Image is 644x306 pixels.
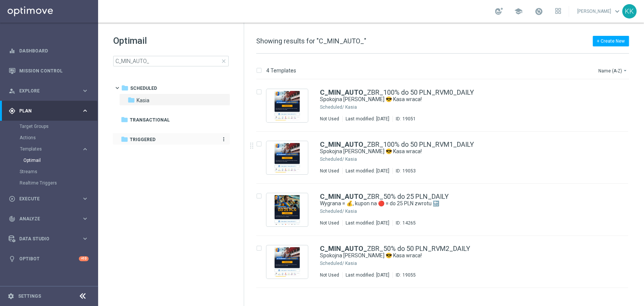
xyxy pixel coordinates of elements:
div: Templates keyboard_arrow_right [20,146,89,152]
i: settings [8,293,14,300]
div: Press SPACE to select this row. [249,184,642,236]
i: keyboard_arrow_right [81,146,89,153]
div: Plan [9,108,81,114]
i: keyboard_arrow_right [81,235,89,242]
a: Spokojna [PERSON_NAME] 😎 Kasa wraca! [320,96,579,103]
div: Not Used [320,168,339,174]
i: keyboard_arrow_right [81,215,89,222]
span: Transactional [130,117,170,123]
div: Templates [20,143,97,166]
i: track_changes [9,215,15,222]
button: play_circle_outline Execute keyboard_arrow_right [8,196,89,202]
div: ID: [392,272,416,278]
div: Scheduled/Kasia [345,208,596,214]
a: Settings [18,294,41,298]
span: school [514,7,523,15]
button: person_search Explore keyboard_arrow_right [8,88,89,94]
span: Triggered [130,136,155,143]
div: Optimail [23,155,97,166]
div: Scheduled/Kasia [345,104,596,110]
img: 19051.jpeg [268,91,306,120]
div: Scheduled/Kasia [345,260,596,266]
a: Target Groups [20,123,78,129]
i: keyboard_arrow_right [81,87,89,94]
span: Analyze [19,217,81,221]
a: Dashboard [19,41,89,61]
i: folder [128,96,135,104]
p: 4 Templates [266,67,296,74]
span: Showing results for "C_MIN_AUTO_" [256,37,366,45]
i: keyboard_arrow_right [81,107,89,114]
a: Optibot [19,249,79,269]
div: 14265 [403,220,416,226]
div: Last modified: [DATE] [343,168,392,174]
a: [PERSON_NAME]keyboard_arrow_down [576,6,622,17]
a: Realtime Triggers [20,180,78,186]
div: Mission Control [9,61,89,81]
span: keyboard_arrow_down [613,7,621,15]
a: C_MIN_AUTO_ZBR_50% do 50 PLN_RVM2_DAILY [320,245,470,252]
div: 19055 [403,272,416,278]
a: Mission Control [19,61,89,81]
span: Data Studio [19,237,81,241]
div: Last modified: [DATE] [343,272,392,278]
span: close [221,58,227,64]
div: Streams [20,166,97,177]
img: 19053.jpeg [268,143,306,172]
img: 14265.jpeg [268,195,306,225]
button: + Create New [593,36,629,46]
div: Execute [9,195,81,202]
div: Data Studio [9,235,81,242]
div: ID: [392,168,416,174]
div: Last modified: [DATE] [343,116,392,122]
b: C_MIN_AUTO_ [320,140,367,148]
div: Scheduled/ [320,156,344,162]
button: Data Studio keyboard_arrow_right [8,236,89,242]
span: Explore [19,89,81,93]
a: C_MIN_AUTO_ZBR_50% do 25 PLN_DAILY [320,193,449,200]
div: Dashboard [9,41,89,61]
div: Templates [20,147,81,151]
b: C_MIN_AUTO_ [320,244,367,252]
div: track_changes Analyze keyboard_arrow_right [8,216,89,222]
button: Mission Control [8,68,89,74]
div: lightbulb Optibot +10 [8,256,89,262]
div: Spokojna głowa 😎 Kasa wraca! [320,96,596,103]
div: Analyze [9,215,81,222]
div: gps_fixed Plan keyboard_arrow_right [8,108,89,114]
div: Scheduled/ [320,208,344,214]
div: Target Groups [20,121,97,132]
div: Press SPACE to select this row. [249,236,642,288]
div: Wygrana = 💰, kupon na 🔴 = do 25 PLN zwrotu 🔙 [320,200,596,207]
div: Realtime Triggers [20,177,97,189]
b: C_MIN_AUTO_ [320,88,367,96]
i: more_vert [221,136,227,142]
div: Last modified: [DATE] [343,220,392,226]
div: ID: [392,220,416,226]
div: Press SPACE to select this row. [249,80,642,132]
div: +10 [79,256,89,261]
button: equalizer Dashboard [8,48,89,54]
div: Press SPACE to select this row. [249,132,642,184]
span: Plan [19,109,81,113]
div: Optibot [9,249,89,269]
a: Spokojna [PERSON_NAME] 😎 Kasa wraca! [320,252,579,259]
a: C_MIN_AUTO_ZBR_100% do 50 PLN_RVM1_DAILY [320,141,474,148]
b: C_MIN_AUTO_ [320,192,367,200]
i: folder [121,116,128,123]
i: equalizer [9,48,15,54]
button: Name (A-Z)arrow_drop_down [598,66,629,75]
a: Spokojna [PERSON_NAME] 😎 Kasa wraca! [320,148,579,155]
div: Scheduled/ [320,260,344,266]
div: Scheduled/Kasia [345,156,596,162]
i: keyboard_arrow_right [81,195,89,202]
i: gps_fixed [9,108,15,114]
div: 19053 [403,168,416,174]
a: Actions [20,135,78,141]
div: Spokojna głowa 😎 Kasa wraca! [320,252,596,259]
div: Not Used [320,272,339,278]
div: 19051 [403,116,416,122]
div: Explore [9,88,81,94]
